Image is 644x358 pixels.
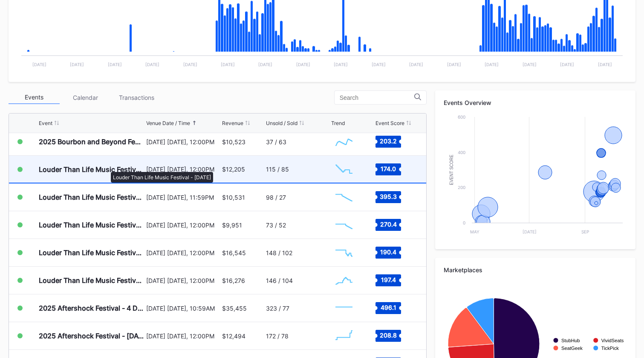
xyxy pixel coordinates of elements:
[331,131,357,152] svg: Chart title
[331,186,357,208] svg: Chart title
[331,325,357,346] svg: Chart title
[222,305,247,312] div: $35,455
[111,91,162,104] div: Transactions
[372,62,386,67] text: [DATE]
[146,120,190,126] div: Venue Date / Time
[39,248,144,257] div: Louder Than Life Music Festival - [DATE]
[444,113,627,241] svg: Chart title
[380,304,396,311] text: 496.1
[221,62,235,67] text: [DATE]
[331,159,357,180] svg: Chart title
[560,62,574,67] text: [DATE]
[60,91,111,104] div: Calendar
[146,277,220,284] div: [DATE] [DATE], 12:00PM
[380,221,396,228] text: 270.4
[381,276,396,283] text: 197.4
[380,332,397,339] text: 208.8
[444,99,627,106] div: Events Overview
[266,305,289,312] div: 323 / 77
[222,221,242,229] div: $9,951
[146,194,220,201] div: [DATE] [DATE], 11:59PM
[266,277,293,284] div: 146 / 104
[458,114,465,119] text: 600
[266,249,292,256] div: 148 / 102
[463,220,465,225] text: 0
[331,270,357,291] svg: Chart title
[458,185,465,190] text: 200
[375,120,404,126] div: Event Score
[266,120,297,126] div: Unsold / Sold
[444,266,627,274] div: Marketplaces
[39,137,144,146] div: 2025 Bourbon and Beyond Festival - [DATE] ([PERSON_NAME], Goo Goo Dolls, [PERSON_NAME])
[222,332,245,340] div: $12,494
[39,165,144,174] div: Louder Than Life Music Festival - [DATE]
[601,338,624,343] text: VividSeats
[485,62,499,67] text: [DATE]
[561,346,583,351] text: SeatGeek
[222,194,245,201] div: $10,531
[258,62,272,67] text: [DATE]
[598,62,612,67] text: [DATE]
[9,91,60,104] div: Events
[266,138,286,146] div: 37 / 63
[331,297,357,319] svg: Chart title
[601,346,619,351] text: TickPick
[581,229,589,234] text: Sep
[380,248,396,256] text: 190.4
[380,137,397,145] text: 203.2
[32,62,46,67] text: [DATE]
[331,242,357,263] svg: Chart title
[334,62,348,67] text: [DATE]
[409,62,423,67] text: [DATE]
[146,138,220,146] div: [DATE] [DATE], 12:00PM
[266,332,289,340] div: 172 / 78
[447,62,461,67] text: [DATE]
[39,304,144,312] div: 2025 Aftershock Festival - 4 Day Pass (10/2 - 10/5) (Blink 182, Deftones, Korn, Bring Me The Hori...
[458,150,465,155] text: 400
[146,332,220,340] div: [DATE] [DATE], 12:00PM
[449,154,454,185] text: Event Score
[266,166,289,173] div: 115 / 85
[340,94,414,101] input: Search
[108,62,122,67] text: [DATE]
[146,249,220,256] div: [DATE] [DATE], 12:00PM
[39,276,144,285] div: Louder Than Life Music Festival - [DATE]
[470,229,479,234] text: May
[522,229,536,234] text: [DATE]
[266,194,286,201] div: 98 / 27
[523,62,537,67] text: [DATE]
[146,221,220,229] div: [DATE] [DATE], 12:00PM
[222,138,245,146] div: $10,523
[380,193,397,200] text: 395.3
[39,120,52,126] div: Event
[331,214,357,236] svg: Chart title
[70,62,84,67] text: [DATE]
[222,249,246,256] div: $16,545
[145,62,159,67] text: [DATE]
[222,277,245,284] div: $16,276
[561,338,580,343] text: StubHub
[266,221,286,229] div: 73 / 52
[222,166,245,173] div: $12,205
[39,332,144,340] div: 2025 Aftershock Festival - [DATE] (Blink 182, Good Charlotte, All Time Low, All American Rejects)
[331,120,345,126] div: Trend
[222,120,243,126] div: Revenue
[296,62,310,67] text: [DATE]
[146,166,220,173] div: [DATE] [DATE], 12:00PM
[39,221,144,229] div: Louder Than Life Music Festival - [DATE]
[381,165,396,172] text: 174.0
[146,305,220,312] div: [DATE] [DATE], 10:59AM
[183,62,197,67] text: [DATE]
[39,193,144,201] div: Louder Than Life Music Festival - 4 Day Pass (9/18 - 9/21)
